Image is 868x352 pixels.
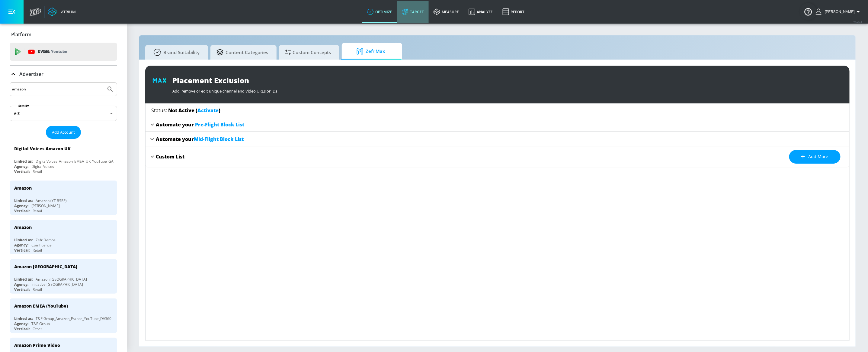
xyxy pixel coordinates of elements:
span: Content Categories [216,45,268,60]
div: Custom List [156,153,184,160]
div: Status: [151,107,220,114]
div: Vertical: [14,169,30,174]
a: Report [498,1,529,23]
div: Zefr Demos [36,237,56,243]
div: Automate yourMid-Flight Block List [146,132,849,146]
div: Amazon EMEA (YouTube) [14,303,68,309]
input: Search by name [12,85,104,93]
div: Retail [33,248,42,253]
div: Linked as: [14,237,33,243]
div: Agency: [14,321,28,326]
div: Linked as: [14,277,33,282]
span: Mid-Flight Block List [194,136,244,142]
div: Amazon [GEOGRAPHIC_DATA]Linked as:Amazon [GEOGRAPHIC_DATA]Agency:Initiative [GEOGRAPHIC_DATA]Vert... [10,259,117,294]
div: Amazon EMEA (YouTube)Linked as:T&P Group_Amazon_France_YouTube_DV360Agency:T&P GroupVertical:Other [10,298,117,333]
div: Amazon Prime Video [14,342,60,348]
div: Digital Voices [31,164,54,169]
div: Amazon (YT BSRP) [36,198,67,203]
div: Agency: [14,243,28,248]
div: Add, remove or edit unique channel and Video URLs or IDs [172,85,842,94]
div: T&P Group [31,321,50,326]
div: Vertical: [14,326,30,331]
div: Advertiser [10,66,117,83]
button: Open Resource Center [800,3,817,20]
button: Add Account [46,126,81,139]
span: Not Active ( ) [168,107,220,114]
a: Target [397,1,429,23]
span: Add more [801,153,828,161]
div: AmazonLinked as:Zefr DemosAgency:ComfluenceVertical:Retail [10,220,117,254]
div: Amazon [GEOGRAPHIC_DATA] [14,264,77,269]
a: Activate [197,107,219,114]
span: Add Account [52,129,75,136]
p: Platform [11,31,31,38]
div: Agency: [14,203,28,208]
div: A-Z [10,106,117,121]
div: DV360: Youtube [10,43,117,61]
p: Youtube [51,48,67,55]
div: Comfluence [31,243,52,248]
a: optimize [362,1,397,23]
div: AmazonLinked as:Amazon (YT BSRP)Agency:[PERSON_NAME]Vertical:Retail [10,181,117,215]
p: DV360: [38,48,67,55]
div: Vertical: [14,287,30,292]
span: Zefr Max [348,44,394,59]
div: Automate your Pre-Flight Block List [146,117,849,132]
div: Platform [10,26,117,43]
div: Amazon [14,185,32,191]
div: Linked as: [14,316,33,321]
div: Other [33,326,42,331]
label: Sort By [17,104,30,108]
div: Digital Voices Amazon UK [14,146,71,152]
div: Retail [33,287,42,292]
div: Agency: [14,282,28,287]
div: Automate your [156,136,244,142]
div: Placement Exclusion [172,75,842,85]
a: measure [429,1,464,23]
div: [PERSON_NAME] [31,203,60,208]
div: DigitalVoices_Amazon_EMEA_UK_YouTube_GA [36,159,114,164]
button: Add more [789,150,841,164]
div: Digital Voices Amazon UKLinked as:DigitalVoices_Amazon_EMEA_UK_YouTube_GAAgency:Digital VoicesVer... [10,141,117,176]
button: Submit Search [104,83,117,96]
div: Automate your [156,121,244,128]
button: [PERSON_NAME] [816,8,862,15]
div: Atrium [59,9,76,15]
div: Custom ListAdd more [146,146,849,167]
div: Initiative [GEOGRAPHIC_DATA] [31,282,83,287]
div: Agency: [14,164,28,169]
span: Brand Suitability [151,45,200,60]
p: Advertiser [19,71,43,77]
span: v 4.25.4 [854,20,862,23]
div: Vertical: [14,208,30,213]
a: Analyze [464,1,498,23]
span: login as: stephanie.wolklin@zefr.com [822,10,855,14]
div: Amazon [GEOGRAPHIC_DATA] [36,277,87,282]
span: Custom Concepts [285,45,331,60]
div: Retail [33,208,42,213]
span: Pre-Flight Block List [195,121,244,128]
div: Linked as: [14,198,33,203]
div: T&P Group_Amazon_France_YouTube_DV360 [36,316,111,321]
a: Atrium [48,7,76,16]
div: Amazon [14,224,32,230]
div: Linked as: [14,159,33,164]
div: Vertical: [14,248,30,253]
div: Retail [33,169,42,174]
